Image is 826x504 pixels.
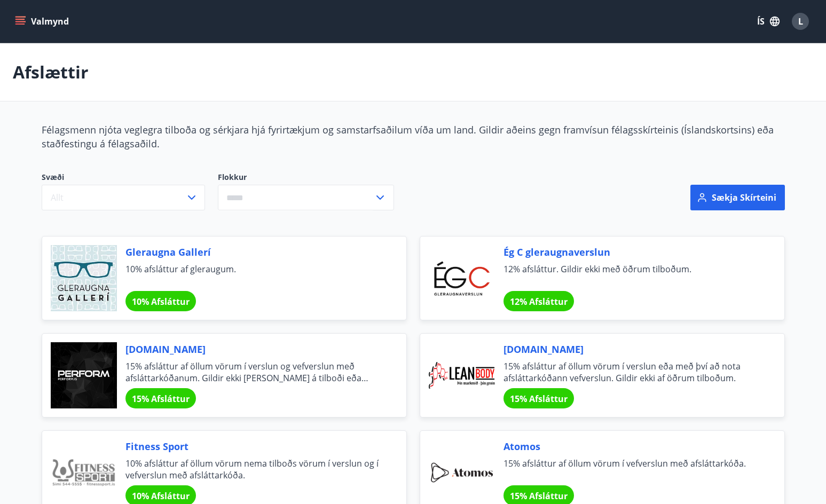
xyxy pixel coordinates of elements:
[798,15,803,27] span: L
[125,263,381,287] span: 10% afsláttur af gleraugum.
[42,123,774,150] span: Félagsmenn njóta veglegra tilboða og sérkjara hjá fyrirtækjum og samstarfsaðilum víða um land. Gi...
[751,12,785,31] button: ÍS
[132,393,190,405] span: 15% Afsláttur
[125,360,381,384] span: 15% afsláttur af öllum vörum í verslun og vefverslun með afsláttarkóðanum. Gildir ekki [PERSON_NA...
[504,263,759,287] span: 12% afsláttur. Gildir ekki með öðrum tilboðum.
[125,458,381,481] span: 10% afsláttur af öllum vörum nema tilboðs vörum í verslun og í vefverslun með afsláttarkóða.
[132,490,190,502] span: 10% Afsláttur
[125,342,381,356] span: [DOMAIN_NAME]
[690,185,785,210] button: Sækja skírteini
[13,12,73,31] button: menu
[504,245,759,259] span: Ég C gleraugnaverslun
[125,245,381,259] span: Gleraugna Gallerí
[13,60,89,84] p: Afslættir
[51,192,64,203] span: Allt
[510,296,568,308] span: 12% Afsláttur
[788,9,813,34] button: L
[218,172,394,183] label: Flokkur
[510,393,568,405] span: 15% Afsláttur
[510,490,568,502] span: 15% Afsláttur
[504,360,759,384] span: 15% afsláttur af öllum vörum í verslun eða með því að nota afsláttarkóðann vefverslun. Gildir ekk...
[125,439,381,453] span: Fitness Sport
[504,458,759,481] span: 15% afsláttur af öllum vörum í vefverslun með afsláttarkóða.
[42,185,205,210] button: Allt
[132,296,190,308] span: 10% Afsláttur
[504,342,759,356] span: [DOMAIN_NAME]
[504,439,759,453] span: Atomos
[42,172,205,185] span: Svæði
